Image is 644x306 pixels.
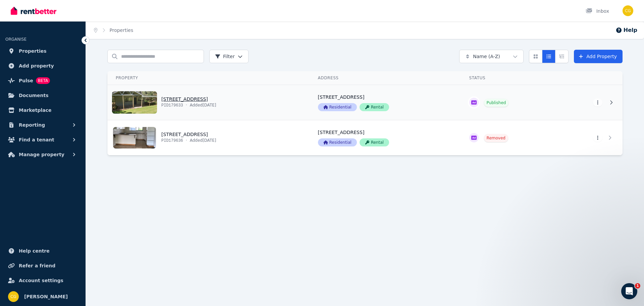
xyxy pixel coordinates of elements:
[19,91,49,99] span: Documents
[5,89,80,102] a: Documents
[5,274,80,287] a: Account settings
[593,98,602,106] button: More options
[529,50,542,63] button: Card view
[19,247,50,255] span: Help centre
[586,8,609,14] div: Inbox
[11,6,56,16] img: RentBetter
[623,5,633,16] img: Chris George
[108,120,310,155] a: View details for 144 Cudgel Road, Yanco
[5,148,80,161] button: Manage property
[5,59,80,73] a: Add property
[555,50,569,63] button: Expanded list view
[5,244,80,258] a: Help centre
[593,134,602,142] button: More options
[110,28,133,33] a: Properties
[8,291,19,302] img: Chris George
[615,26,637,34] button: Help
[5,37,26,42] span: ORGANISE
[557,120,623,155] a: View details for 144 Cudgel Road, Yanco
[19,121,45,129] span: Reporting
[557,85,623,120] a: View details for 128 Cudgel Road, Yanco
[621,283,637,299] iframe: Intercom live chat
[574,50,623,63] a: Add Property
[510,241,644,288] iframe: Intercom notifications message
[310,71,461,85] th: Address
[461,85,557,120] a: View details for 128 Cudgel Road, Yanco
[461,71,557,85] th: Status
[459,50,524,63] button: Name (A-Z)
[215,53,235,60] span: Filter
[19,47,47,55] span: Properties
[310,120,461,155] a: View details for 144 Cudgel Road, Yanco
[86,21,141,39] nav: Breadcrumb
[108,85,310,120] a: View details for 128 Cudgel Road, Yanco
[36,77,50,84] span: BETA
[24,293,68,301] span: [PERSON_NAME]
[19,77,33,85] span: Pulse
[5,133,80,146] button: Find a tenant
[542,50,555,63] button: Compact list view
[19,150,64,159] span: Manage property
[19,106,51,114] span: Marketplace
[209,50,249,63] button: Filter
[108,71,310,85] th: Property
[5,103,80,117] a: Marketplace
[5,118,80,132] button: Reporting
[461,120,557,155] a: View details for 144 Cudgel Road, Yanco
[310,85,461,120] a: View details for 128 Cudgel Road, Yanco
[5,44,80,58] a: Properties
[19,262,55,270] span: Refer a friend
[19,276,63,285] span: Account settings
[635,283,640,289] span: 1
[5,259,80,272] a: Refer a friend
[19,62,54,70] span: Add property
[473,53,500,60] span: Name (A-Z)
[529,50,569,63] div: View options
[19,136,54,144] span: Find a tenant
[5,74,80,87] a: PulseBETA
